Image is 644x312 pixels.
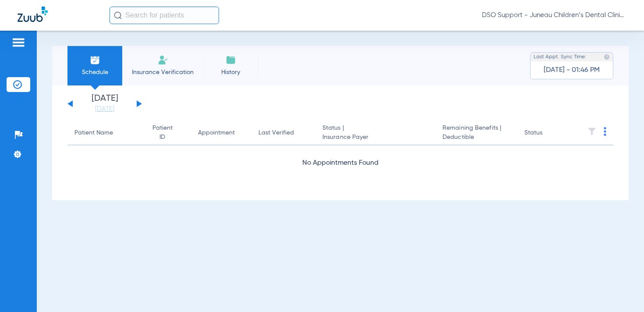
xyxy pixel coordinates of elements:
div: Appointment [198,128,244,138]
span: DSO Support - Juneau Children’s Dental Clinic | SEARHC [482,11,626,20]
div: No Appointments Found [67,158,613,169]
img: History [226,55,236,65]
img: Search Icon [114,11,122,19]
span: [DATE] - 01:46 PM [544,66,600,74]
img: last sync help info [604,54,610,60]
div: Appointment [198,128,235,138]
li: [DATE] [78,94,131,113]
img: group-dot-blue.svg [604,127,606,136]
a: [DATE] [78,105,131,113]
span: Insurance Verification [129,68,197,77]
span: Last Appt. Sync Time: [534,53,586,61]
span: Schedule [74,68,116,77]
th: Status [517,121,577,145]
div: Last Verified [258,128,294,138]
img: Zuub Logo [18,7,48,22]
th: Status | [315,121,435,145]
iframe: Chat Widget [600,270,644,312]
span: Insurance Payer [322,133,428,142]
img: Schedule [90,55,100,65]
div: Patient ID [149,124,184,142]
img: hamburger-icon [11,37,25,48]
span: History [210,68,251,77]
span: Deductible [442,133,510,142]
div: Patient Name [74,128,113,138]
input: Search for patients [110,7,219,24]
th: Remaining Benefits | [435,121,517,145]
div: Last Verified [258,128,308,138]
div: Patient Name [74,128,134,138]
div: Patient ID [149,124,176,142]
img: Manual Insurance Verification [158,55,168,65]
img: filter.svg [587,127,596,136]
